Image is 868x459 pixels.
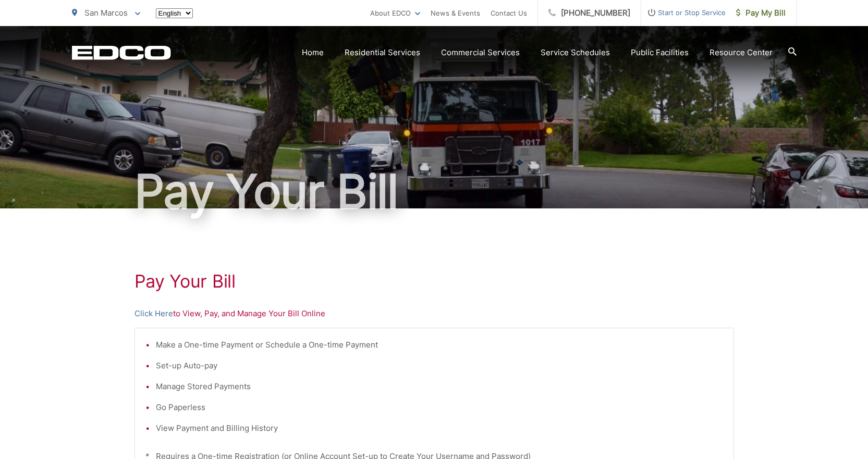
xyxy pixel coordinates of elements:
[156,359,723,372] li: Set-up Auto-pay
[631,46,689,59] a: Public Facilities
[156,339,723,351] li: Make a One-time Payment or Schedule a One-time Payment
[431,7,480,19] a: News & Events
[135,307,173,320] a: Click Here
[72,45,171,60] a: EDCD logo. Return to the homepage.
[345,46,420,59] a: Residential Services
[156,8,193,18] select: Select a language
[156,401,723,414] li: Go Paperless
[736,7,786,19] span: Pay My Bill
[441,46,520,59] a: Commercial Services
[84,8,128,18] span: San Marcos
[302,46,324,59] a: Home
[370,7,420,19] a: About EDCO
[491,7,527,19] a: Contact Us
[72,166,797,218] h1: Pay Your Bill
[135,271,734,292] h1: Pay Your Bill
[710,46,773,59] a: Resource Center
[541,46,610,59] a: Service Schedules
[135,307,734,320] p: to View, Pay, and Manage Your Bill Online
[156,380,723,393] li: Manage Stored Payments
[156,422,723,435] li: View Payment and Billing History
